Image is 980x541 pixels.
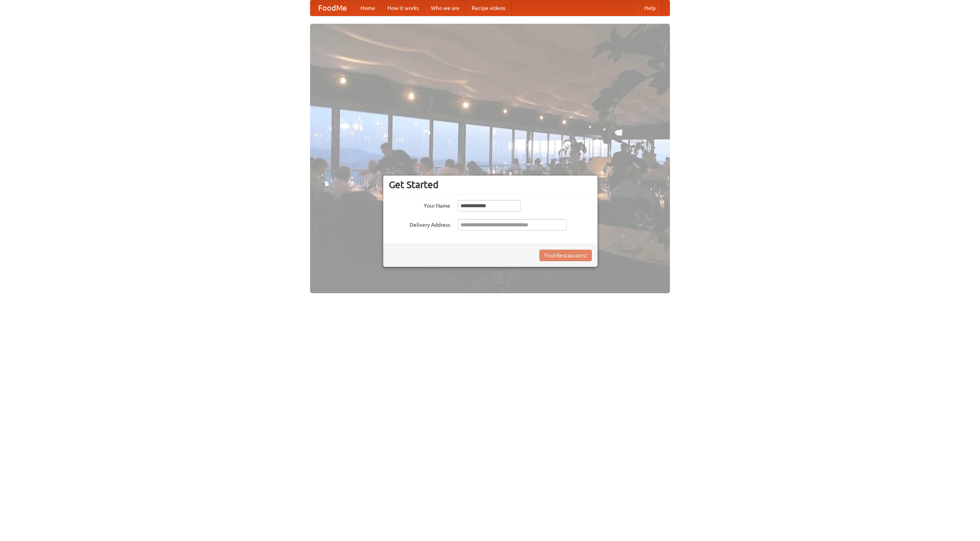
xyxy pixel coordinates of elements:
a: Who we are [425,0,465,16]
label: Your Name [389,200,450,210]
a: Home [354,0,381,16]
a: FoodMe [310,0,354,16]
button: Find Restaurants! [539,250,592,261]
a: Recipe videos [465,0,511,16]
a: Help [638,0,662,16]
h3: Get Started [389,179,592,190]
a: How it works [381,0,425,16]
label: Delivery Address [389,219,450,229]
